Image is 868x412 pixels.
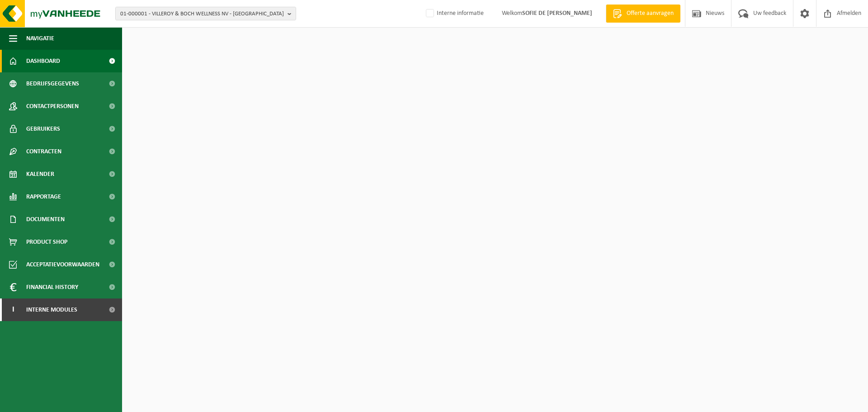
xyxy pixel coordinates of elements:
[26,298,77,321] span: Interne modules
[26,208,65,231] span: Documenten
[26,27,54,50] span: Navigatie
[26,276,78,298] span: Financial History
[522,10,592,17] strong: SOFIE DE [PERSON_NAME]
[26,185,61,208] span: Rapportage
[606,5,680,23] a: Offerte aanvragen
[115,7,296,20] button: 01-000001 - VILLEROY & BOCH WELLNESS NV - [GEOGRAPHIC_DATA]
[26,95,79,118] span: Contactpersonen
[26,163,54,185] span: Kalender
[424,7,484,20] label: Interne informatie
[120,7,284,21] span: 01-000001 - VILLEROY & BOCH WELLNESS NV - [GEOGRAPHIC_DATA]
[26,231,67,253] span: Product Shop
[26,140,61,163] span: Contracten
[26,253,99,276] span: Acceptatievoorwaarden
[26,72,79,95] span: Bedrijfsgegevens
[624,9,676,18] span: Offerte aanvragen
[26,118,60,140] span: Gebruikers
[9,298,17,321] span: I
[26,50,60,72] span: Dashboard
